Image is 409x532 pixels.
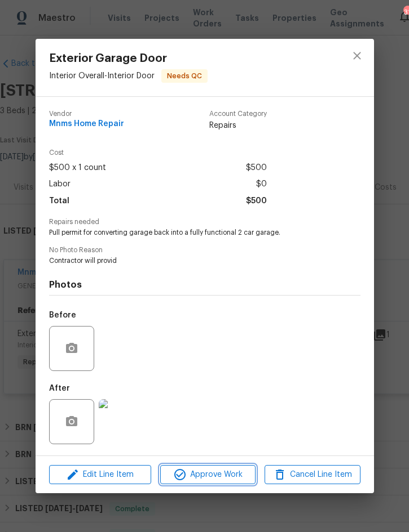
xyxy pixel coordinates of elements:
span: Mnms Home Repair [49,120,124,128]
h4: Photos [49,279,360,290]
span: Contractor will provid [49,256,329,266]
span: Cancel Line Item [268,468,357,482]
span: Repairs needed [49,218,360,226]
span: $500 [246,160,267,176]
span: $500 [246,193,267,209]
span: Edit Line Item [52,468,148,482]
button: Edit Line Item [49,465,151,485]
span: Pull permit for converting garage back into a fully functional 2 car garage. [49,228,329,238]
span: Vendor [49,110,124,118]
span: Account Category [209,110,267,118]
span: $0 [256,176,267,193]
button: Approve Work [160,465,256,485]
button: Cancel Line Item [265,465,360,485]
span: Repairs [209,120,267,131]
h5: Before [49,311,76,319]
span: $500 x 1 count [49,160,106,176]
span: Labor [49,176,71,193]
span: Interior Overall - Interior Door [49,72,155,80]
span: Needs QC [162,70,206,82]
h5: After [49,385,70,392]
span: Exterior Garage Door [49,52,208,65]
button: close [344,42,371,69]
span: Cost [49,149,267,157]
span: Approve Work [164,468,252,482]
span: No Photo Reason [49,247,360,254]
span: Total [49,193,69,209]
